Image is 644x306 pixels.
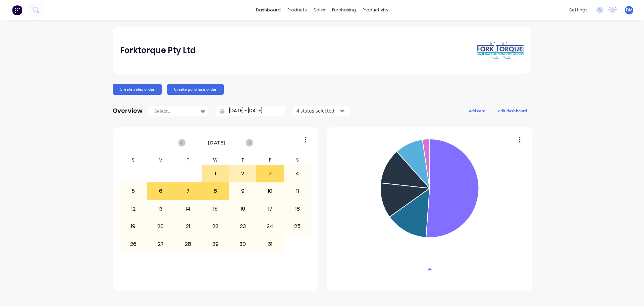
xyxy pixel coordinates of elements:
[284,165,311,182] div: 4
[229,235,256,252] div: 30
[12,5,22,15] img: Factory
[257,165,283,182] div: 3
[167,84,224,95] button: Create purchase order
[120,155,147,165] div: S
[120,218,147,235] div: 19
[147,183,174,200] div: 6
[310,5,329,15] div: sales
[113,84,162,95] button: Create sales order
[202,201,229,217] div: 15
[147,155,174,165] div: M
[626,7,633,13] span: DM
[202,183,229,200] div: 8
[120,183,147,200] div: 5
[202,235,229,252] div: 29
[566,5,591,15] div: settings
[208,139,225,146] span: [DATE]
[257,201,283,217] div: 17
[175,201,202,217] div: 14
[329,5,359,15] div: purchasing
[175,183,202,200] div: 7
[202,155,229,165] div: W
[113,104,143,118] div: Overview
[147,235,174,252] div: 27
[477,41,524,60] img: Forktorque Pty Ltd
[494,106,531,115] button: edit dashboard
[284,155,311,165] div: S
[120,235,147,252] div: 26
[229,165,256,182] div: 2
[257,235,283,252] div: 31
[257,183,283,200] div: 10
[147,201,174,217] div: 13
[284,5,310,15] div: products
[284,201,311,217] div: 18
[175,235,202,252] div: 28
[120,201,147,217] div: 12
[297,107,339,114] div: 4 status selected
[284,218,311,235] div: 25
[147,218,174,235] div: 20
[253,5,284,15] a: dashboard
[359,5,392,15] div: productivity
[120,44,196,57] div: Forktorque Pty Ltd
[229,218,256,235] div: 23
[229,155,257,165] div: T
[256,155,284,165] div: F
[465,106,490,115] button: add card
[202,165,229,182] div: 1
[174,155,202,165] div: T
[284,183,311,200] div: 11
[229,201,256,217] div: 16
[229,183,256,200] div: 9
[293,106,350,116] button: 4 status selected
[202,218,229,235] div: 22
[257,218,283,235] div: 24
[175,218,202,235] div: 21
